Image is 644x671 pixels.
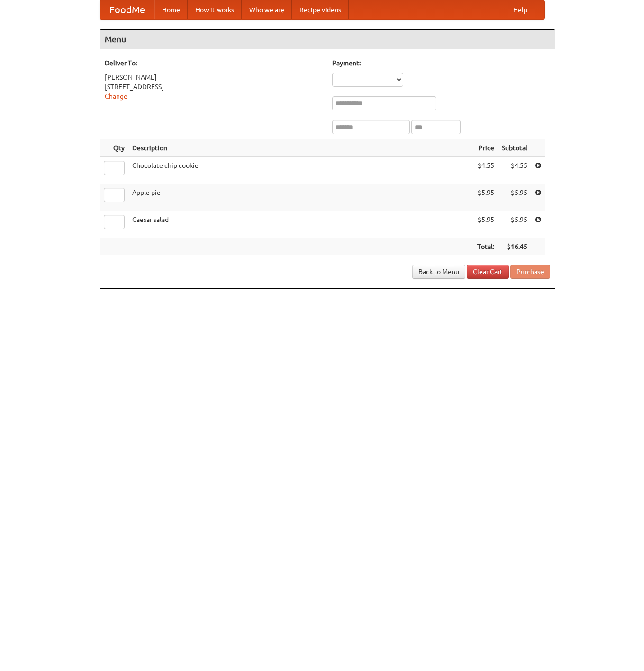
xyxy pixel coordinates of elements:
[100,139,128,157] th: Qty
[100,30,555,49] h4: Menu
[128,211,473,238] td: Caesar salad
[498,157,531,184] td: $4.55
[105,73,323,82] div: [PERSON_NAME]
[292,0,349,19] a: Recipe videos
[467,265,509,279] a: Clear Cart
[412,265,465,279] a: Back to Menu
[498,184,531,211] td: $5.95
[506,0,535,19] a: Help
[473,184,498,211] td: $5.95
[154,0,188,19] a: Home
[473,238,498,256] th: Total:
[128,157,473,184] td: Chocolate chip cookie
[188,0,242,19] a: How it works
[128,139,473,157] th: Description
[473,211,498,238] td: $5.95
[105,82,323,92] div: [STREET_ADDRESS]
[498,238,531,256] th: $16.45
[332,58,550,68] h5: Payment:
[473,139,498,157] th: Price
[473,157,498,184] td: $4.55
[510,265,550,279] button: Purchase
[242,0,292,19] a: Who we are
[105,92,127,100] a: Change
[105,58,323,68] h5: Deliver To:
[100,0,154,19] a: FoodMe
[498,211,531,238] td: $5.95
[128,184,473,211] td: Apple pie
[498,139,531,157] th: Subtotal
